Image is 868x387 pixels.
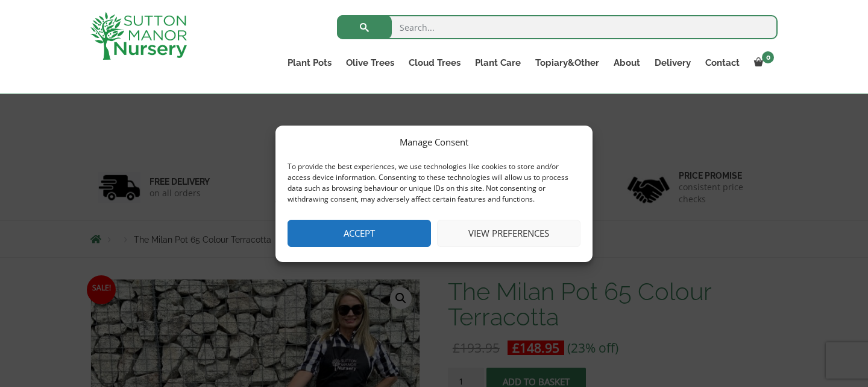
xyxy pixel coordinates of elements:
a: Delivery [647,54,698,71]
a: Plant Pots [280,54,339,71]
div: To provide the best experiences, we use technologies like cookies to store and/or access device i... [288,161,579,205]
button: Accept [288,220,431,247]
a: Plant Care [468,54,528,71]
input: Search... [337,15,778,39]
a: 0 [747,54,778,71]
a: About [606,54,647,71]
span: 0 [762,51,774,63]
img: logo [90,12,187,60]
button: View preferences [437,220,580,247]
a: Topiary&Other [528,54,606,71]
a: Cloud Trees [401,54,468,71]
div: Manage Consent [400,135,468,149]
a: Olive Trees [339,54,401,71]
a: Contact [698,54,747,71]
